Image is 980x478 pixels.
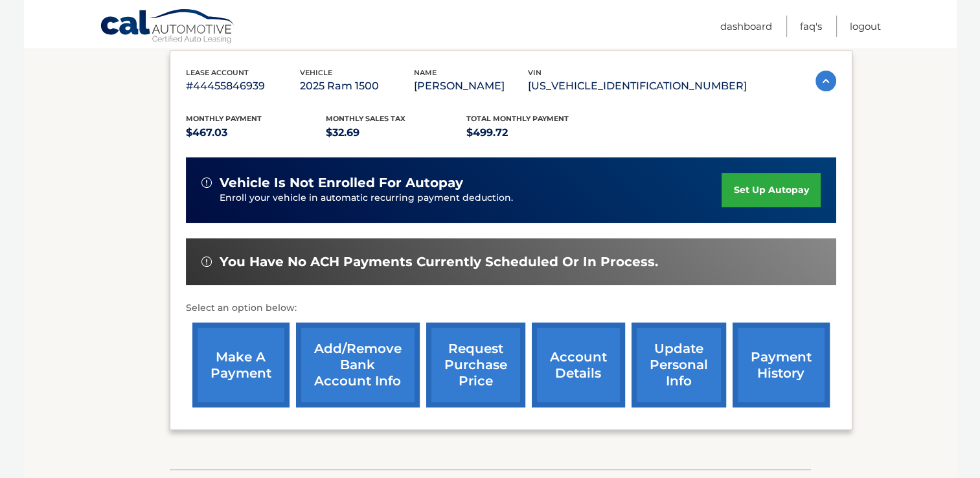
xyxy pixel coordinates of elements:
p: [US_VEHICLE_IDENTIFICATION_NUMBER] [528,77,747,95]
a: payment history [733,323,830,407]
p: $467.03 [186,124,326,142]
span: name [414,68,437,77]
a: Dashboard [720,16,772,37]
a: request purchase price [426,323,525,407]
span: vehicle [300,68,332,77]
p: Select an option below: [186,301,836,316]
span: Total Monthly Payment [466,114,569,123]
a: FAQ's [800,16,822,37]
a: Logout [850,16,881,37]
a: Add/Remove bank account info [296,323,420,407]
span: You have no ACH payments currently scheduled or in process. [220,254,658,270]
span: vehicle is not enrolled for autopay [220,175,463,191]
p: [PERSON_NAME] [414,77,528,95]
img: alert-white.svg [201,256,212,267]
a: account details [532,323,625,407]
p: $32.69 [326,124,466,142]
span: vin [528,68,541,77]
p: #44455846939 [186,77,300,95]
a: Cal Automotive [100,8,236,46]
img: alert-white.svg [201,177,212,188]
span: Monthly Payment [186,114,262,123]
img: accordion-active.svg [815,71,836,91]
a: set up autopay [722,173,820,207]
p: Enroll your vehicle in automatic recurring payment deduction. [220,191,722,205]
a: update personal info [632,323,726,407]
a: make a payment [192,323,290,407]
p: 2025 Ram 1500 [300,77,414,95]
span: Monthly sales Tax [326,114,405,123]
p: $499.72 [466,124,607,142]
span: lease account [186,68,249,77]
